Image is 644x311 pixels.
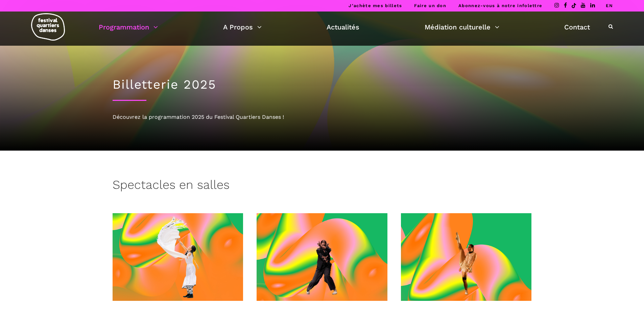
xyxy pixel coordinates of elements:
a: Programmation [99,21,158,33]
h3: Spectacles en salles [113,178,230,195]
div: Découvrez la programmation 2025 du Festival Quartiers Danses ! [113,113,532,121]
img: logo-fqd-med [31,13,65,41]
a: A Propos [223,21,262,33]
a: EN [606,3,613,8]
a: Médiation culturelle [425,21,499,33]
a: Contact [564,21,590,33]
a: Abonnez-vous à notre infolettre [458,3,542,8]
a: J’achète mes billets [349,3,402,8]
a: Faire un don [414,3,446,8]
a: Actualités [327,21,359,33]
h1: Billetterie 2025 [113,77,532,92]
